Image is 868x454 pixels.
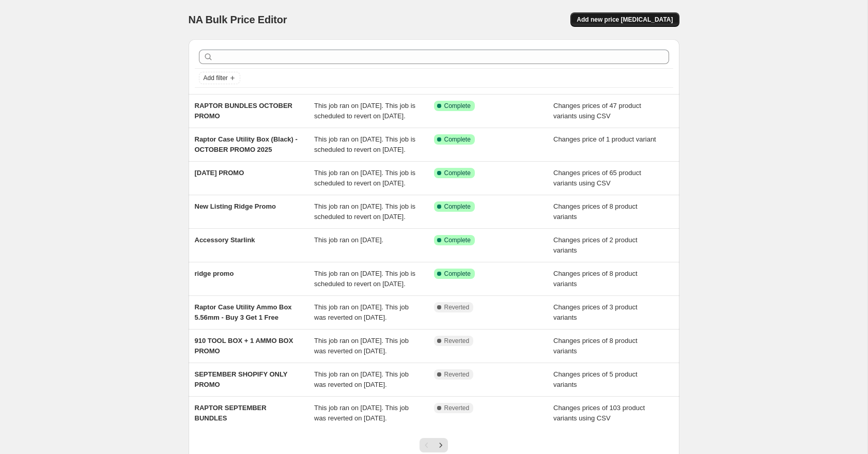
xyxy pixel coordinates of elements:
span: Accessory Starlink [195,236,255,244]
span: Raptor Case Utility Ammo Box 5.56mm - Buy 3 Get 1 Free [195,303,292,321]
span: Changes prices of 5 product variants [553,370,638,388]
span: Reverted [444,404,470,412]
span: This job ran on [DATE]. This job is scheduled to revert on [DATE]. [314,270,415,288]
span: Reverted [444,303,470,311]
span: Complete [444,236,471,244]
span: Changes prices of 3 product variants [553,303,638,321]
span: Complete [444,135,471,144]
span: NA Bulk Price Editor [189,14,287,25]
span: Complete [444,102,471,110]
nav: Pagination [420,438,448,452]
span: Changes prices of 103 product variants using CSV [553,404,645,422]
span: New Listing Ridge Promo [195,202,276,210]
span: This job ran on [DATE]. This job is scheduled to revert on [DATE]. [314,169,415,187]
button: Add new price [MEDICAL_DATA] [570,12,679,27]
span: Complete [444,169,471,177]
span: Raptor Case Utility Box (Black) - OCTOBER PROMO 2025 [195,135,298,153]
span: Changes prices of 8 product variants [553,270,638,288]
button: Add filter [199,72,240,84]
span: Complete [444,202,471,211]
span: This job ran on [DATE]. [314,236,383,244]
span: This job ran on [DATE]. This job was reverted on [DATE]. [314,303,409,321]
span: Reverted [444,370,470,379]
span: This job ran on [DATE]. This job is scheduled to revert on [DATE]. [314,102,415,120]
span: This job ran on [DATE]. This job was reverted on [DATE]. [314,370,409,388]
span: This job ran on [DATE]. This job is scheduled to revert on [DATE]. [314,135,415,153]
span: SEPTEMBER SHOPIFY ONLY PROMO [195,370,288,388]
span: Changes price of 1 product variant [553,135,656,143]
span: Changes prices of 8 product variants [553,337,638,355]
span: RAPTOR SEPTEMBER BUNDLES [195,404,267,422]
span: Complete [444,270,471,278]
span: 910 TOOL BOX + 1 AMMO BOX PROMO [195,337,293,355]
span: This job ran on [DATE]. This job is scheduled to revert on [DATE]. [314,202,415,221]
span: Changes prices of 47 product variants using CSV [553,102,641,120]
span: Reverted [444,337,470,345]
span: Add filter [204,74,228,82]
span: [DATE] PROMO [195,169,244,177]
span: This job ran on [DATE]. This job was reverted on [DATE]. [314,404,409,422]
span: ridge promo [195,270,234,277]
span: Changes prices of 2 product variants [553,236,638,254]
span: Changes prices of 8 product variants [553,202,638,221]
span: This job ran on [DATE]. This job was reverted on [DATE]. [314,337,409,355]
span: Add new price [MEDICAL_DATA] [577,15,673,24]
span: RAPTOR BUNDLES OCTOBER PROMO [195,102,292,120]
button: Next [433,438,448,452]
span: Changes prices of 65 product variants using CSV [553,169,641,187]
